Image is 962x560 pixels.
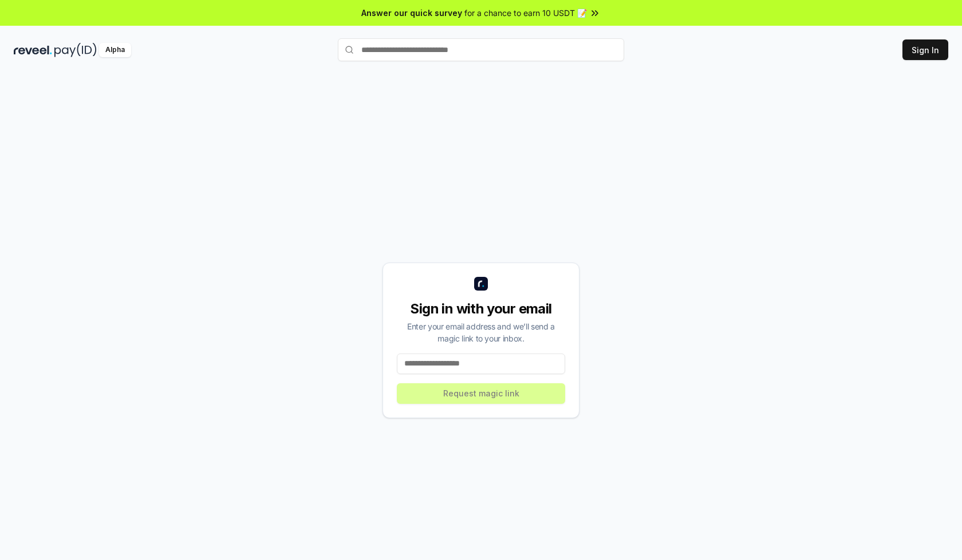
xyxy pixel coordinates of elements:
[397,320,565,344] div: Enter your email address and we’ll send a magic link to your inbox.
[14,43,52,57] img: reveel_dark
[902,39,948,60] button: Sign In
[397,300,565,318] div: Sign in with your email
[474,277,488,291] img: logo_small
[464,7,587,19] span: for a chance to earn 10 USDT 📝
[361,7,462,19] span: Answer our quick survey
[99,43,131,57] div: Alpha
[54,43,97,57] img: pay_id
